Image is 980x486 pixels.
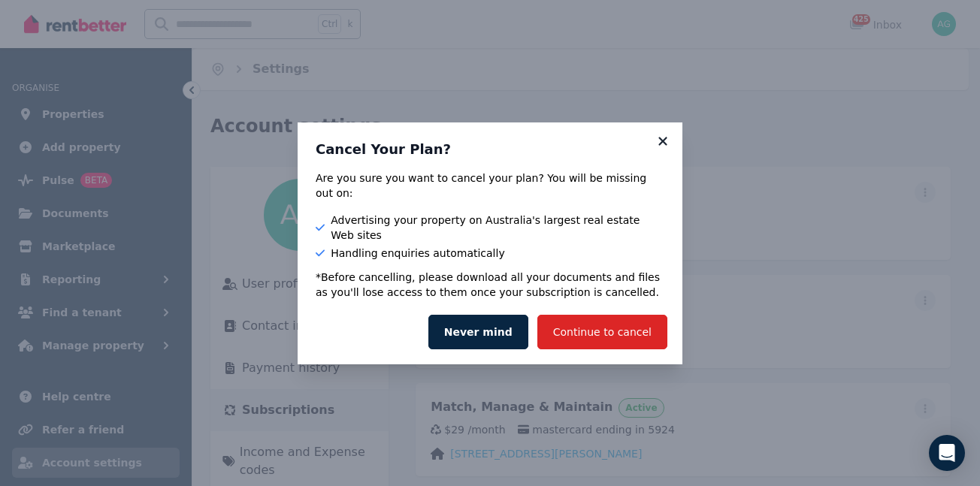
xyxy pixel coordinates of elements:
p: *Before cancelling, please download all your documents and files as you'll lose access to them on... [316,270,664,300]
div: Open Intercom Messenger [929,435,965,471]
h3: Cancel Your Plan? [316,140,664,158]
li: Advertising your property on Australia's largest real estate Web sites [316,213,664,243]
div: Are you sure you want to cancel your plan? You will be missing out on: [316,171,664,201]
button: Never mind [428,315,528,349]
button: Continue to cancel [537,315,667,349]
li: Handling enquiries automatically [316,246,664,261]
